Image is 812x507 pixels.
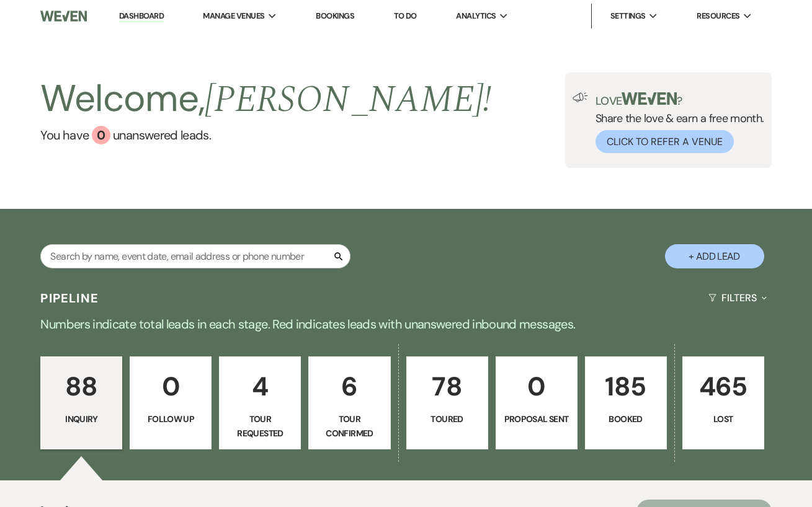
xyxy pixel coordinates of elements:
[596,92,764,107] p: Love ?
[138,412,203,426] p: Follow Up
[227,366,293,407] p: 4
[496,356,578,449] a: 0Proposal Sent
[40,244,350,268] input: Search by name, event date, email address or phone number
[138,366,203,407] p: 0
[119,11,164,22] a: Dashboard
[414,412,480,426] p: Toured
[682,356,764,449] a: 465Lost
[504,366,569,407] p: 0
[227,412,293,440] p: Tour Requested
[40,126,491,144] a: You have 0 unanswered leads.
[406,356,488,449] a: 78Toured
[40,356,122,449] a: 88Inquiry
[394,11,417,21] a: To Do
[203,10,264,22] span: Manage Venues
[596,130,734,153] button: Click to Refer a Venue
[622,92,677,105] img: weven-logo-green.svg
[40,3,87,29] img: Weven Logo
[593,366,659,407] p: 185
[308,356,390,449] a: 6Tour Confirmed
[665,244,764,268] button: + Add Lead
[573,92,588,102] img: loud-speaker-illustration.svg
[610,10,646,22] span: Settings
[40,73,491,126] h2: Welcome,
[697,10,739,22] span: Resources
[92,126,110,144] div: 0
[504,412,569,426] p: Proposal Sent
[130,356,212,449] a: 0Follow Up
[585,356,667,449] a: 185Booked
[48,366,114,407] p: 88
[593,412,659,426] p: Booked
[703,281,771,314] button: Filters
[588,92,764,153] div: Share the love & earn a free month.
[690,412,756,426] p: Lost
[219,356,301,449] a: 4Tour Requested
[316,11,354,21] a: Bookings
[414,366,480,407] p: 78
[205,71,491,128] span: [PERSON_NAME] !
[316,412,382,440] p: Tour Confirmed
[48,412,114,426] p: Inquiry
[316,366,382,407] p: 6
[40,289,99,307] h3: Pipeline
[456,10,496,22] span: Analytics
[690,366,756,407] p: 465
